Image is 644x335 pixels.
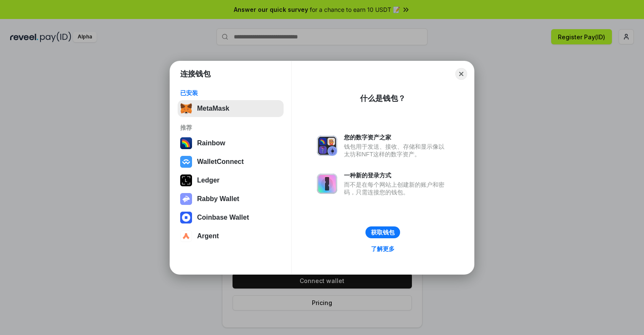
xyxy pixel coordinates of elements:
img: svg+xml,%3Csvg%20xmlns%3D%22http%3A%2F%2Fwww.w3.org%2F2000%2Fsvg%22%20width%3D%2228%22%20height%3... [180,174,192,186]
div: 了解更多 [371,245,395,253]
div: 而不是在每个网站上创建新的账户和密码，只需连接您的钱包。 [344,181,449,196]
button: Coinbase Wallet [178,209,284,226]
div: Rabby Wallet [197,195,239,203]
button: Ledger [178,172,284,189]
div: WalletConnect [197,158,244,166]
a: 了解更多 [366,243,400,254]
img: svg+xml,%3Csvg%20xmlns%3D%22http%3A%2F%2Fwww.w3.org%2F2000%2Fsvg%22%20fill%3D%22none%22%20viewBox... [180,193,192,205]
img: svg+xml,%3Csvg%20width%3D%2228%22%20height%3D%2228%22%20viewBox%3D%220%200%2028%2028%22%20fill%3D... [180,156,192,168]
div: 已安装 [180,89,281,97]
div: 钱包用于发送、接收、存储和显示像以太坊和NFT这样的数字资产。 [344,143,449,158]
div: 您的数字资产之家 [344,133,449,141]
button: MetaMask [178,100,284,117]
button: Close [455,68,467,80]
button: Rabby Wallet [178,191,284,207]
button: Argent [178,228,284,245]
div: 一种新的登录方式 [344,172,449,179]
h1: 连接钱包 [180,69,211,79]
div: Ledger [197,177,219,184]
div: Rainbow [197,139,225,147]
img: svg+xml,%3Csvg%20xmlns%3D%22http%3A%2F%2Fwww.w3.org%2F2000%2Fsvg%22%20fill%3D%22none%22%20viewBox... [317,174,337,194]
button: WalletConnect [178,153,284,170]
div: Argent [197,232,219,240]
button: Rainbow [178,135,284,152]
div: 推荐 [180,124,281,131]
div: 什么是钱包？ [360,93,406,103]
img: svg+xml,%3Csvg%20fill%3D%22none%22%20height%3D%2233%22%20viewBox%3D%220%200%2035%2033%22%20width%... [180,103,192,114]
img: svg+xml,%3Csvg%20width%3D%22120%22%20height%3D%22120%22%20viewBox%3D%220%200%20120%20120%22%20fil... [180,137,192,149]
div: MetaMask [197,105,229,112]
div: Coinbase Wallet [197,214,249,221]
img: svg+xml,%3Csvg%20xmlns%3D%22http%3A%2F%2Fwww.w3.org%2F2000%2Fsvg%22%20fill%3D%22none%22%20viewBox... [317,136,337,156]
img: svg+xml,%3Csvg%20width%3D%2228%22%20height%3D%2228%22%20viewBox%3D%220%200%2028%2028%22%20fill%3D... [180,230,192,242]
div: 获取钱包 [371,229,395,236]
img: svg+xml,%3Csvg%20width%3D%2228%22%20height%3D%2228%22%20viewBox%3D%220%200%2028%2028%22%20fill%3D... [180,212,192,223]
button: 获取钱包 [365,226,400,238]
